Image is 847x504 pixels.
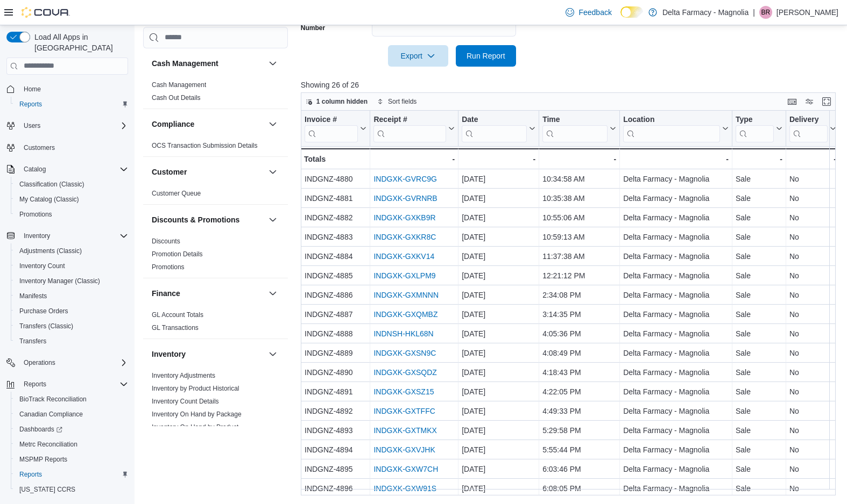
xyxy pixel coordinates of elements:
[19,119,45,132] button: Users
[19,262,65,270] span: Inventory Count
[542,114,608,125] div: Time
[19,337,46,345] span: Transfers
[623,405,729,417] div: Delta Farmacy - Magnolia
[2,140,132,155] button: Customers
[462,114,527,142] div: Date
[19,292,47,300] span: Manifests
[15,393,128,406] span: BioTrack Reconciliation
[462,114,527,125] div: Date
[15,453,72,466] a: MSPMP Reports
[11,422,132,437] a: Dashboards
[305,385,366,398] div: INDGNZ-4891
[152,324,199,332] a: GL Transactions
[2,228,132,243] button: Inventory
[305,114,358,142] div: Invoice #
[394,45,442,67] span: Export
[759,6,772,19] div: Brandon Riggio
[19,195,79,204] span: My Catalog (Classic)
[305,366,366,379] div: INDGNZ-4890
[623,366,729,379] div: Delta Farmacy - Magnolia
[19,410,83,419] span: Canadian Compliance
[373,329,433,338] a: INDNSH-HKL68N
[15,408,128,421] span: Canadian Compliance
[15,178,89,191] a: Classification (Classic)
[462,250,535,263] div: [DATE]
[305,250,366,263] div: INDGNZ-4884
[373,175,436,183] a: INDGXK-GVRC9G
[305,114,366,142] button: Invoice #
[789,385,836,398] div: No
[24,165,46,174] span: Catalog
[542,250,616,263] div: 11:37:38 AM
[15,483,80,496] a: [US_STATE] CCRS
[623,114,720,125] div: Location
[22,7,70,18] img: Cova
[11,273,132,289] button: Inventory Manager (Classic)
[373,368,436,377] a: INDGXK-GXSQDZ
[152,58,264,69] button: Cash Management
[305,347,366,359] div: INDGNZ-4889
[373,310,437,319] a: INDGXK-GXQMBZ
[19,229,54,242] button: Inventory
[11,319,132,334] button: Transfers (Classic)
[15,260,69,272] a: Inventory Count
[15,208,57,221] a: Promotions
[30,32,128,53] span: Load All Apps in [GEOGRAPHIC_DATA]
[789,192,836,205] div: No
[462,172,535,185] div: [DATE]
[15,290,128,303] span: Manifests
[11,437,132,452] button: Metrc Reconciliation
[143,187,288,204] div: Customer
[542,114,608,142] div: Time
[15,320,77,333] a: Transfers (Classic)
[305,269,366,282] div: INDGNZ-4885
[19,163,128,176] span: Catalog
[542,269,616,282] div: 12:21:12 PM
[373,445,435,454] a: INDGXK-GXVJHK
[152,423,238,431] a: Inventory On Hand by Product
[542,327,616,340] div: 4:05:36 PM
[789,211,836,224] div: No
[789,366,836,379] div: No
[152,398,219,405] a: Inventory Count Details
[373,291,439,299] a: INDGXK-GXMNNN
[2,81,132,97] button: Home
[19,82,128,96] span: Home
[736,405,782,417] div: Sale
[19,470,42,479] span: Reports
[152,349,186,359] h3: Inventory
[467,51,505,61] span: Run Report
[266,57,279,70] button: Cash Management
[305,424,366,437] div: INDGNZ-4893
[736,269,782,282] div: Sale
[736,114,782,142] button: Type
[623,250,729,263] div: Delta Farmacy - Magnolia
[305,289,366,301] div: INDGNZ-4886
[19,141,59,154] a: Customers
[373,484,436,493] a: INDGXK-GXW91S
[11,452,132,467] button: MSPMP Reports
[11,392,132,407] button: BioTrack Reconciliation
[152,288,180,299] h3: Finance
[15,438,82,451] a: Metrc Reconciliation
[152,237,180,246] span: Discounts
[266,213,279,226] button: Discounts & Promotions
[373,252,434,261] a: INDGXK-GXKV14
[542,308,616,321] div: 3:14:35 PM
[462,289,535,301] div: [DATE]
[373,95,421,108] button: Sort fields
[462,405,535,417] div: [DATE]
[152,119,264,129] button: Compliance
[152,349,264,359] button: Inventory
[373,271,435,280] a: INDGXK-GXLPM9
[15,468,46,481] a: Reports
[143,308,288,339] div: Finance
[789,308,836,321] div: No
[388,97,417,106] span: Sort fields
[803,95,816,108] button: Display options
[11,207,132,222] button: Promotions
[305,405,366,417] div: INDGNZ-4892
[623,114,729,142] button: Location
[789,327,836,340] div: No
